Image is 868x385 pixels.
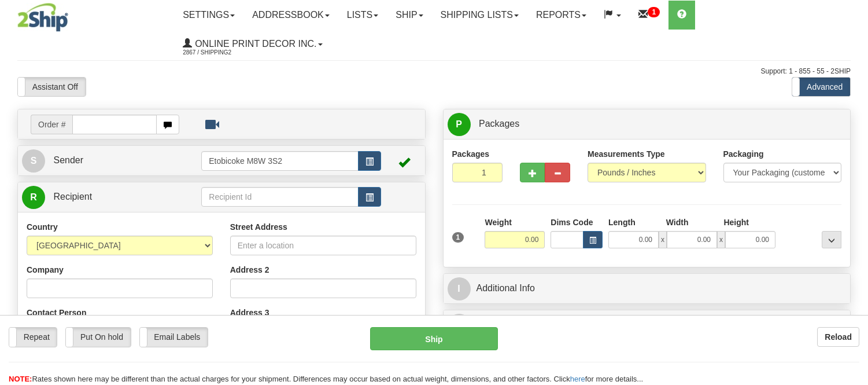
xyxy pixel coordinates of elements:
[338,1,387,30] a: Lists
[201,187,358,207] input: Recipient Id
[27,264,64,276] label: Company
[588,148,665,160] label: Measurements Type
[18,78,86,96] label: Assistant Off
[822,231,841,248] div: ...
[370,327,497,350] button: Ship
[9,375,32,383] span: NOTE:
[659,231,667,248] span: x
[448,277,847,300] a: IAdditional Info
[22,149,201,173] a: S Sender
[723,148,764,160] label: Packaging
[448,113,471,136] span: P
[17,3,68,32] img: logo2867.jpg
[31,115,72,134] span: Order #
[22,185,182,209] a: R Recipient
[452,232,464,243] span: 1
[230,264,269,276] label: Address 2
[140,328,208,346] label: Email Labels
[22,186,45,209] span: R
[53,155,83,165] span: Sender
[174,1,243,30] a: Settings
[230,221,287,233] label: Street Address
[230,236,416,255] input: Enter a location
[66,328,130,346] label: Put On hold
[666,217,689,228] label: Width
[452,148,490,160] label: Packages
[527,1,595,30] a: Reports
[17,67,851,76] div: Support: 1 - 855 - 55 - 2SHIP
[448,314,471,337] span: $
[479,119,519,129] span: Packages
[825,332,852,342] b: Reload
[723,217,749,228] label: Height
[9,328,57,346] label: Repeat
[27,307,86,318] label: Contact Person
[53,192,92,201] span: Recipient
[243,1,338,30] a: Addressbook
[630,1,668,30] a: 1
[183,47,269,58] span: 2867 / Shipping2
[608,217,636,228] label: Length
[792,78,850,96] label: Advanced
[201,151,358,171] input: Sender Id
[448,313,847,337] a: $Rates
[485,217,511,228] label: Weight
[448,112,847,136] a: P Packages
[387,1,431,30] a: Ship
[22,149,45,173] span: S
[448,277,471,300] span: I
[174,30,331,58] a: Online Print Decor Inc. 2867 / Shipping2
[27,221,58,233] label: Country
[648,7,660,17] sup: 1
[570,375,585,383] a: here
[192,39,316,49] span: Online Print Decor Inc.
[432,1,527,30] a: Shipping lists
[551,217,593,228] label: Dims Code
[717,231,725,248] span: x
[817,327,859,347] button: Reload
[230,307,269,318] label: Address 3
[841,133,867,251] iframe: chat widget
